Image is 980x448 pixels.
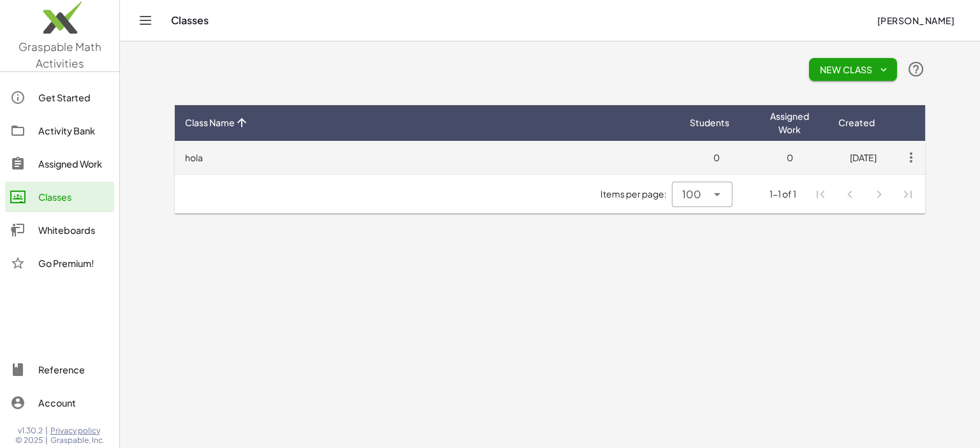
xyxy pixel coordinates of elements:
span: Students [690,116,729,129]
div: Classes [38,189,109,205]
div: Reference [38,362,109,377]
span: v1.30.2 [18,426,43,436]
span: © 2025 [15,435,43,445]
td: [DATE] [826,141,900,174]
span: | [45,426,48,436]
a: Activity Bank [5,115,114,146]
td: hola [175,141,679,174]
div: Go Premium! [38,256,109,271]
td: 0 [679,141,753,174]
span: | [45,435,48,445]
span: Graspable Math Activities [19,40,101,70]
a: Classes [5,182,114,212]
span: 0 [787,152,793,163]
a: Assigned Work [5,148,114,179]
div: Activity Bank [38,123,109,138]
span: Assigned Work [763,110,816,136]
button: Toggle navigation [135,10,156,31]
span: Created [838,116,875,129]
a: Account [5,387,114,418]
nav: Pagination Navigation [806,180,923,209]
span: 100 [682,187,701,202]
div: Account [38,395,109,410]
span: New Class [819,64,887,75]
div: 1-1 of 1 [769,187,796,201]
span: [PERSON_NAME] [877,15,954,26]
a: Get Started [5,82,114,113]
div: Whiteboards [38,222,109,238]
button: [PERSON_NAME] [866,9,965,32]
span: Class Name [185,116,235,129]
a: Reference [5,354,114,385]
span: Graspable, Inc. [50,435,105,445]
div: Get Started [38,90,109,105]
a: Privacy policy [50,426,105,436]
span: Items per page: [600,187,672,201]
div: Assigned Work [38,156,109,171]
button: New Class [809,58,897,81]
a: Whiteboards [5,215,114,245]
